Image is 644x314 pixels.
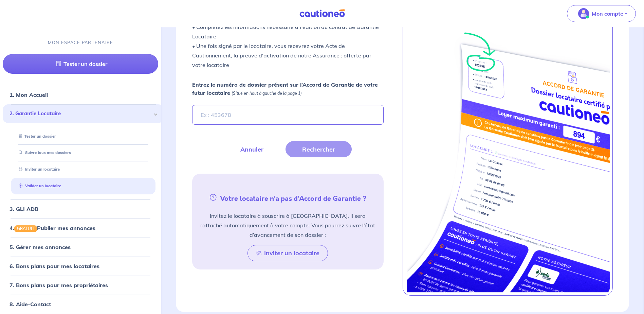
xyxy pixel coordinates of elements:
a: 1. Mon Accueil [10,92,48,99]
a: Tester un dossier [16,134,56,139]
div: 4.GRATUITPublier mes annonces [3,221,158,235]
div: Inviter un locataire [11,164,155,175]
a: Inviter un locataire [16,167,60,172]
a: 3. GLI ADB [10,206,38,212]
a: 5. Gérer mes annonces [10,244,71,250]
strong: Entrez le numéro de dossier présent sur l’Accord de Garantie de votre futur locataire [192,81,378,96]
button: Annuler [224,141,280,157]
button: illu_account_valid_menu.svgMon compte [567,5,636,22]
a: Suivre tous mes dossiers [16,151,71,155]
div: 2. Garantie Locataire [3,105,164,123]
div: 6. Bons plans pour mes locataires [3,259,158,273]
span: 2. Garantie Locataire [10,110,152,118]
div: 5. Gérer mes annonces [3,240,158,254]
img: Cautioneo [297,9,348,18]
p: MON ESPACE PARTENAIRE [48,39,113,46]
a: 4.GRATUITPublier mes annonces [10,225,95,231]
p: Mon compte [592,10,623,18]
input: Ex : 453678 [192,105,383,125]
img: illu_account_valid_menu.svg [578,8,589,19]
em: (Situé en haut à gauche de la page 1) [232,91,302,96]
div: Valider un locataire [11,180,155,192]
a: 7. Bons plans pour mes propriétaires [10,282,108,289]
h5: Votre locataire n’a pas d’Accord de Garantie ? [195,193,381,203]
button: Inviter un locataire [247,245,328,261]
div: Suivre tous mes dossiers [11,147,155,159]
p: Invitez le locataire à souscrire à [GEOGRAPHIC_DATA], il sera rattaché automatiquement à votre co... [200,211,375,240]
div: 8. Aide-Contact [3,297,158,311]
div: 7. Bons plans pour mes propriétaires [3,278,158,292]
img: certificate-new.png [405,2,610,293]
div: Tester un dossier [11,131,155,142]
a: Tester un dossier [3,54,158,74]
a: 8. Aide-Contact [10,301,51,308]
a: Valider un locataire [16,184,61,188]
div: 3. GLI ADB [3,202,158,216]
div: 1. Mon Accueil [3,88,158,102]
a: 6. Bons plans pour mes locataires [10,263,99,269]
